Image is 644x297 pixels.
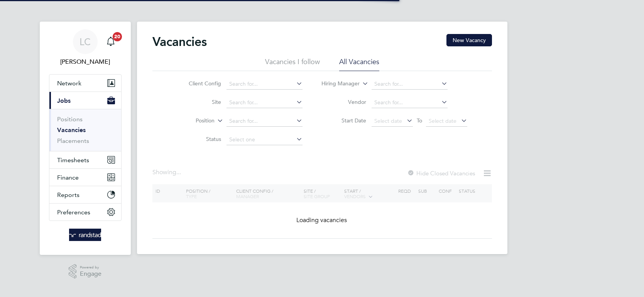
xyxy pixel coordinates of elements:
[57,156,89,164] span: Timesheets
[49,29,122,66] a: LC[PERSON_NAME]
[372,97,448,108] input: Search for...
[226,97,303,108] input: Search for...
[226,79,303,90] input: Search for...
[322,117,366,124] label: Start Date
[374,117,402,124] span: Select date
[103,29,118,54] a: 20
[265,57,320,71] li: Vacancies I follow
[152,168,183,177] div: Showing
[57,209,90,216] span: Preferences
[57,115,83,123] a: Positions
[170,117,215,125] label: Position
[414,115,424,126] span: To
[57,97,71,104] span: Jobs
[80,264,101,271] span: Powered by
[49,92,121,109] button: Jobs
[322,98,366,105] label: Vendor
[49,75,121,92] button: Network
[429,117,456,124] span: Select date
[177,98,221,105] label: Site
[372,79,448,90] input: Search for...
[315,80,360,88] label: Hiring Manager
[49,151,121,168] button: Timesheets
[79,37,91,47] span: LC
[69,264,101,279] a: Powered byEngage
[49,229,122,241] a: Go to home page
[407,170,475,177] label: Hide Closed Vacancies
[57,191,79,199] span: Reports
[80,271,101,277] span: Engage
[49,186,121,203] button: Reports
[176,168,181,176] span: ...
[226,116,303,127] input: Search for...
[57,174,79,181] span: Finance
[113,32,122,41] span: 20
[49,204,121,221] button: Preferences
[177,80,221,87] label: Client Config
[49,169,121,186] button: Finance
[226,134,303,145] input: Select one
[57,80,81,87] span: Network
[40,22,131,255] nav: Main navigation
[69,229,101,241] img: randstad-logo-retina.png
[152,34,207,49] h2: Vacancies
[49,57,122,66] span: Luke Carter
[446,34,492,46] button: New Vacancy
[177,136,221,143] label: Status
[49,109,121,151] div: Jobs
[339,57,379,71] li: All Vacancies
[57,137,89,144] a: Placements
[57,126,86,134] a: Vacancies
